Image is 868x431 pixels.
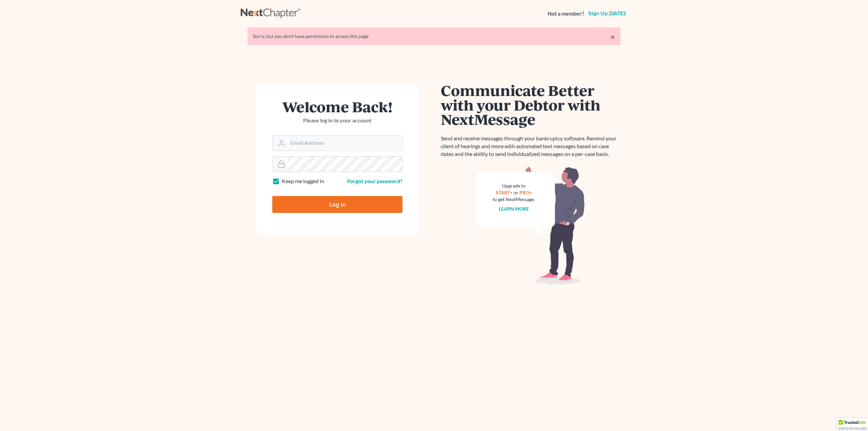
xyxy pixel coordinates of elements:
input: Log In [272,196,402,213]
p: Please log in to your account [272,117,402,124]
input: Email Address [288,136,402,151]
a: Forgot your password? [347,178,402,184]
div: Upgrade to [493,182,535,189]
p: Send and receive messages through your bankruptcy software. Remind your client of hearings and mo... [441,135,620,158]
div: Sorry, but you don't have permission to access this page [253,33,615,40]
a: × [610,33,615,41]
a: PRO+ [519,190,532,195]
h1: Welcome Back! [272,99,402,114]
a: Sign up [DATE]! [587,11,627,16]
strong: Not a member? [548,10,584,18]
span: or [514,190,518,195]
h1: Communicate Better with your Debtor with NextMessage [441,83,620,126]
a: START+ [496,190,513,195]
a: Learn more [499,206,529,212]
div: TrustedSite Certified [837,418,868,431]
label: Keep me logged in [282,177,324,185]
img: nextmessage_bg-59042aed3d76b12b5cd301f8e5b87938c9018125f34e5fa2b7a6b67550977c72.svg [476,166,585,285]
div: to get NextMessage. [493,196,535,203]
